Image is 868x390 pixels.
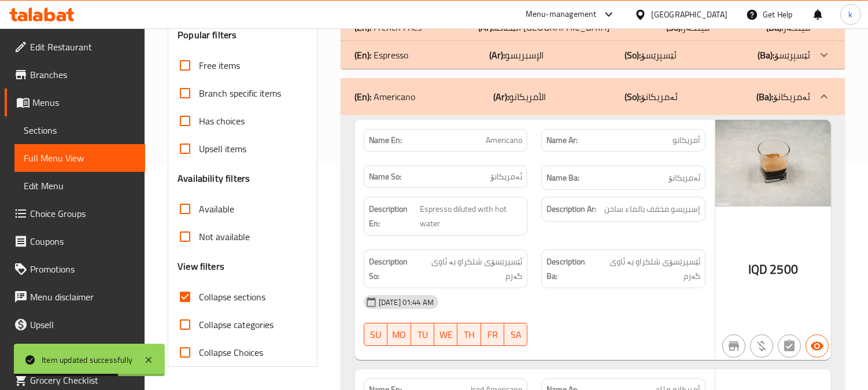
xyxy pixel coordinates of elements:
[354,20,422,34] p: French Fries
[199,114,245,128] span: Has choices
[778,334,801,358] button: Not has choices
[354,90,415,104] p: Americano
[178,28,308,42] h3: Popular filters
[14,172,145,200] a: Edit Menu
[748,258,767,281] span: IQD
[178,172,250,185] h3: Availability filters
[30,318,136,332] span: Upsell
[756,90,810,104] p: ئەمريكانۆ
[364,323,387,346] button: SU
[494,88,509,105] b: (Ar):
[416,326,430,343] span: TU
[199,345,263,359] span: Collapse Choices
[490,171,522,183] span: ئەمريكانۆ
[30,290,136,304] span: Menu disclaimer
[439,326,453,343] span: WE
[354,48,408,62] p: Espresso
[30,40,136,54] span: Edit Restaurant
[715,120,831,207] img: Court_Cafe__RestAmericano638935839795989786.jpg
[750,334,773,358] button: Purchased item
[30,68,136,82] span: Branches
[504,323,527,346] button: SA
[758,48,810,62] p: ئێسپرێسۆ
[24,179,136,193] span: Edit Menu
[199,290,265,304] span: Collapse sections
[546,171,579,185] strong: Name Ba:
[457,323,481,346] button: TH
[374,297,438,308] span: [DATE] 01:44 AM
[354,88,371,105] b: (En):
[597,255,700,283] span: ئێسپرێسۆی شلکراو بە ئاوی گەرم
[489,48,544,62] p: الإسبريسو
[806,334,829,358] button: Available
[756,88,773,105] b: (Ba):
[369,255,417,283] strong: Description So:
[666,20,710,34] p: فینگەر
[354,46,371,64] b: (En):
[625,46,641,64] b: (So):
[5,339,145,366] a: Coverage Report
[494,90,546,104] p: الأمريكانو
[392,326,406,343] span: MO
[5,89,145,116] a: Menus
[481,323,504,346] button: FR
[625,88,641,105] b: (So):
[32,95,136,109] span: Menus
[462,326,476,343] span: TH
[5,227,145,255] a: Coupons
[24,123,136,137] span: Sections
[5,311,145,339] a: Upsell
[526,8,597,21] div: Menu-management
[673,134,700,146] span: أمريكانو
[369,134,402,146] strong: Name En:
[387,323,411,346] button: MO
[434,323,457,346] button: WE
[341,78,845,115] div: (En): Americano(Ar):الأمريكانو(So):ئەمريكانۆ(Ba):ئەمريكانۆ
[199,202,234,216] span: Available
[509,326,523,343] span: SA
[419,255,522,283] span: ئێسپرێسۆی شلکراو بە ئاوی گەرم
[486,326,500,343] span: FR
[668,171,700,185] span: ئەمريكانۆ
[24,151,136,165] span: Full Menu View
[178,260,224,273] h3: View filters
[420,202,523,230] span: Espresso diluted with hot water
[758,46,774,64] b: (Ba):
[848,8,852,21] span: k
[5,283,145,311] a: Menu disclaimer
[14,144,145,172] a: Full Menu View
[30,207,136,220] span: Choice Groups
[411,323,434,346] button: TU
[5,61,145,89] a: Branches
[369,326,383,343] span: SU
[30,262,136,276] span: Promotions
[770,258,798,281] span: 2500
[199,142,246,156] span: Upsell items
[625,48,677,62] p: ئێسپرێسۆ
[199,58,240,72] span: Free items
[369,171,401,183] strong: Name So:
[766,20,810,34] p: فینگەر
[604,202,700,216] span: إسبريسو مخفف بالماء ساخن
[30,373,136,387] span: Grocery Checklist
[489,46,505,64] b: (Ar):
[199,230,250,244] span: Not available
[341,41,845,69] div: (En): Espresso(Ar):الإسبريسو(So):ئێسپرێسۆ(Ba):ئێسپرێسۆ
[5,200,145,227] a: Choice Groups
[5,33,145,61] a: Edit Restaurant
[14,116,145,144] a: Sections
[625,90,678,104] p: ئەمريكانۆ
[369,202,418,230] strong: Description En:
[546,202,596,216] strong: Description Ar:
[486,134,522,146] span: Americano
[42,354,132,366] div: Item updated successfully
[5,255,145,283] a: Promotions
[722,334,745,358] button: Not branch specific item
[651,8,727,21] div: [GEOGRAPHIC_DATA]
[199,86,281,100] span: Branch specific items
[199,318,274,332] span: Collapse categories
[546,255,595,283] strong: Description Ba:
[30,234,136,248] span: Coupons
[546,134,578,146] strong: Name Ar:
[478,20,610,34] p: البطاطا [GEOGRAPHIC_DATA]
